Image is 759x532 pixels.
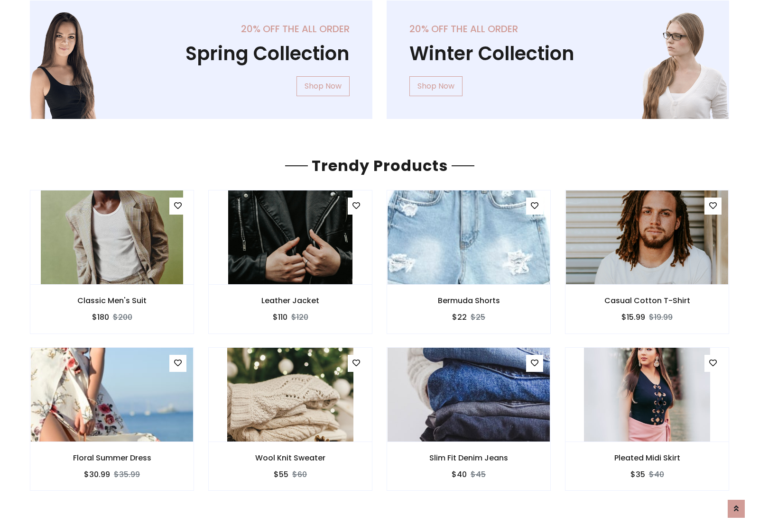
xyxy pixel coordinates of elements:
[452,313,467,322] h6: $22
[113,312,132,323] del: $200
[649,312,673,323] del: $19.99
[53,42,350,65] h1: Spring Collection
[308,155,452,176] span: Trendy Products
[409,23,706,35] h5: 20% off the all order
[471,469,486,480] del: $45
[30,453,194,462] h6: Floral Summer Dress
[114,469,140,480] del: $35.99
[92,313,109,322] h6: $180
[565,296,729,305] h6: Casual Cotton T-Shirt
[630,470,645,479] h6: $35
[209,296,372,305] h6: Leather Jacket
[471,312,485,323] del: $25
[53,23,350,35] h5: 20% off the all order
[292,469,307,480] del: $60
[387,296,550,305] h6: Bermuda Shorts
[296,76,350,96] a: Shop Now
[84,470,110,479] h6: $30.99
[452,470,467,479] h6: $40
[649,469,664,480] del: $40
[30,296,194,305] h6: Classic Men's Suit
[621,313,645,322] h6: $15.99
[409,42,706,65] h1: Winter Collection
[409,76,463,96] a: Shop Now
[565,453,729,462] h6: Pleated Midi Skirt
[273,313,287,322] h6: $110
[274,470,288,479] h6: $55
[209,453,372,462] h6: Wool Knit Sweater
[291,312,308,323] del: $120
[387,453,550,462] h6: Slim Fit Denim Jeans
